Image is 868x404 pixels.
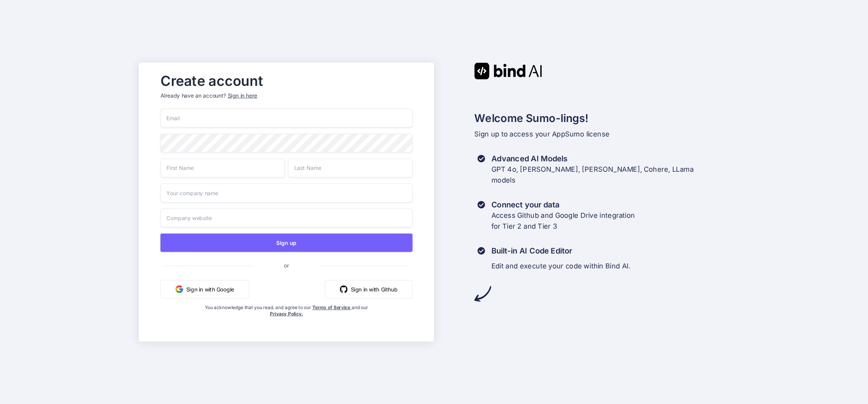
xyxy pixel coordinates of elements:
a: Privacy Policy. [270,311,303,317]
input: Your company name [160,183,413,202]
p: Edit and execute your code within Bind AI. [491,261,631,272]
h3: Connect your data [491,199,635,210]
a: Terms of Service [312,305,352,310]
p: Access Github and Google Drive integration for Tier 2 and Tier 3 [491,210,635,232]
h3: Built-in AI Code Editor [491,245,631,256]
p: GPT 4o, [PERSON_NAME], [PERSON_NAME], Cohere, LLama models [491,164,694,186]
input: Last Name [288,159,412,178]
button: Sign in with Google [160,280,249,299]
img: github [340,285,348,293]
h2: Welcome Sumo-lings! [474,110,729,127]
input: First Name [160,159,285,178]
button: Sign in with Github [325,280,413,299]
h3: Advanced AI Models [491,153,694,164]
h2: Create account [160,75,413,87]
span: or [253,256,320,275]
img: google [175,285,183,293]
div: You acknowledge that you read, and agree to our and our [203,305,371,335]
div: Sign in here [228,92,257,99]
p: Sign up to access your AppSumo license [474,129,729,140]
button: Sign up [160,234,413,252]
img: arrow [474,285,491,302]
p: Already have an account? [160,92,413,99]
img: Bind AI logo [474,62,542,79]
input: Company website [160,208,413,227]
input: Email [160,108,413,127]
